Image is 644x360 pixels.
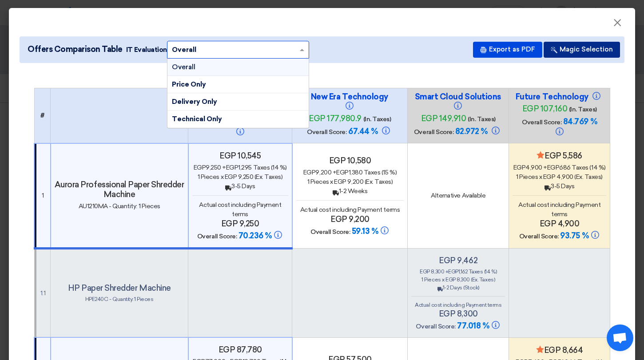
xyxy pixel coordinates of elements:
td: 1 [34,143,51,249]
span: Overall Score: [522,119,561,126]
div: 1-2 Weeks [296,186,404,196]
span: egp [420,269,430,275]
h4: Aurora Professional Paper Shredder Machine [55,180,184,199]
span: (Ex. Taxes) [574,173,603,181]
span: egp 9,250 [225,173,254,181]
span: Overall Score: [414,128,453,136]
span: (Ex. Taxes) [254,173,283,181]
span: Actual cost including Payment terms [415,302,501,308]
span: × [613,16,622,34]
span: (In. Taxes) [569,106,597,113]
span: egp 9,200 [334,178,363,186]
h4: egp 4,900 [513,219,606,229]
h4: egp 9,250 [192,219,288,229]
button: Magic Selection [544,42,620,58]
h4: egp 9,462 [411,256,505,265]
span: IT Evaluation [126,45,167,55]
span: egp 107,160 [522,104,568,114]
span: Actual cost including Payment terms [518,201,600,218]
span: Overall Score: [307,128,346,136]
div: Open chat [607,324,633,351]
button: Close [606,14,629,32]
span: (Ex. Taxes) [365,178,393,186]
th: # [34,88,51,143]
span: 67.44 % [348,127,378,136]
span: Overall Score: [519,233,559,240]
span: Pieces x [519,173,542,181]
div: 9,200 + 1,380 Taxes (15 %) [296,168,404,177]
span: Overall Score: [416,323,455,330]
span: 82.972 % [455,127,488,136]
div: 3-5 Days [513,182,606,191]
span: egp 177,980.9 [309,114,362,123]
div: 1-2 Days (Stock) [411,284,505,292]
span: 1 [198,173,200,181]
div: 4,900 + 686 Taxes (14 %) [513,163,606,172]
h4: egp 8,664 [513,345,606,355]
span: (In. Taxes) [468,115,496,123]
h4: Future Technology [515,92,604,102]
span: Actual cost including Payment terms [300,206,400,214]
h4: Smart Cloud Solutions [414,92,503,111]
span: Delivery Only [172,98,217,106]
h4: egp 8,300 [411,309,505,319]
span: 59.13 % [352,226,378,236]
div: Alternative Available [411,191,505,200]
h4: egp 9,200 [296,214,404,224]
span: 77.018 % [457,321,501,331]
span: Overall [172,63,195,71]
span: egp 8,300 [445,277,470,283]
span: Overall Score: [197,233,237,240]
div: 3-5 Days [192,182,288,191]
h4: egp 87,780 [192,345,288,355]
span: 1 [307,178,310,186]
div: 8,300 + 1,162 Taxes (14 %) [411,268,505,276]
span: AU1210MA - Quantity: 1 Pieces [79,202,160,210]
div: 9,250 + 1,295 Taxes (14 %) [192,163,288,172]
span: egp [547,164,560,171]
span: Technical Only [172,115,222,123]
span: egp 149,910 [421,114,466,123]
span: HPE240C - Quantity: 1 Pieces [85,296,154,302]
span: Pieces x [201,173,223,181]
span: egp [513,164,526,171]
span: egp 4,900 [543,173,573,181]
span: Actual cost including Payment terms [199,201,281,218]
span: Pieces x [424,277,444,283]
span: 84.769 % [563,117,597,127]
h4: egp 5,586 [513,151,606,161]
span: 70.236 % [239,231,272,241]
span: egp [226,164,239,171]
span: egp [194,164,206,171]
span: egp [336,169,349,176]
h4: New Era Technology [306,92,394,111]
span: Pieces x [310,178,333,186]
span: egp [448,269,458,275]
span: egp [303,169,316,176]
h4: egp 10,580 [296,156,404,166]
span: Overall Score: [310,228,350,236]
span: 1 [516,173,518,181]
span: 1 [421,277,423,283]
button: Export as PDF [473,42,542,58]
h4: egp 10,545 [192,151,288,161]
span: (In. Taxes) [363,115,391,123]
span: Price Only [172,80,206,88]
span: Offers Comparison Table [28,44,123,55]
span: (Ex. Taxes) [471,277,495,283]
h4: HP Paper Shredder Machine [54,283,184,293]
span: 93.75 % [560,231,588,241]
td: 1.1 [34,248,51,337]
